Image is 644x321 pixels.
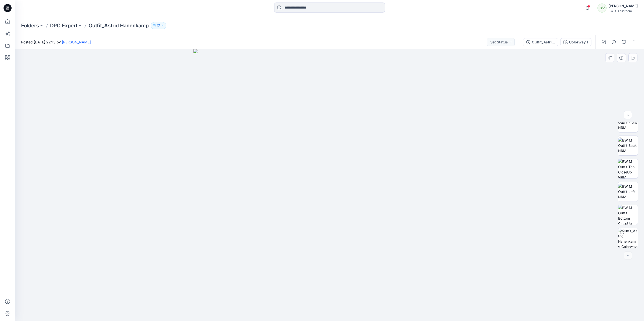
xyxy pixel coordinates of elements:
img: Outfit_Astrid Hanenkamp Colorway 1 [618,228,638,248]
img: BW M Outfit Bottom CloseUp NRM [618,205,638,225]
div: Outfit_Astrid Hanenkamp [532,39,555,45]
a: Folders [21,22,39,29]
p: 17 [157,23,160,28]
button: Outfit_Astrid Hanenkamp [523,38,558,46]
span: Posted [DATE] 22:13 by [21,39,91,45]
button: Details [610,38,618,46]
div: GV [597,4,607,13]
a: [PERSON_NAME] [62,40,91,44]
img: BW M Outfit Back NRM [618,138,638,153]
img: BW M Outfit Left NRM [618,184,638,200]
a: DPC Expert [50,22,77,29]
div: BWU Classroom [609,9,638,13]
img: BW M Outfit Top CloseUp NRM [618,159,638,178]
img: BW M Outfit Front NRM [618,114,638,130]
div: [PERSON_NAME] [609,3,638,9]
button: 17 [151,22,166,29]
div: Colorway 1 [569,39,588,45]
p: Outfit_Astrid Hanenkamp [89,22,149,29]
button: Colorway 1 [560,38,591,46]
img: eyJhbGciOiJIUzI1NiIsImtpZCI6IjAiLCJzbHQiOiJzZXMiLCJ0eXAiOiJKV1QifQ.eyJkYXRhIjp7InR5cGUiOiJzdG9yYW... [193,49,466,321]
